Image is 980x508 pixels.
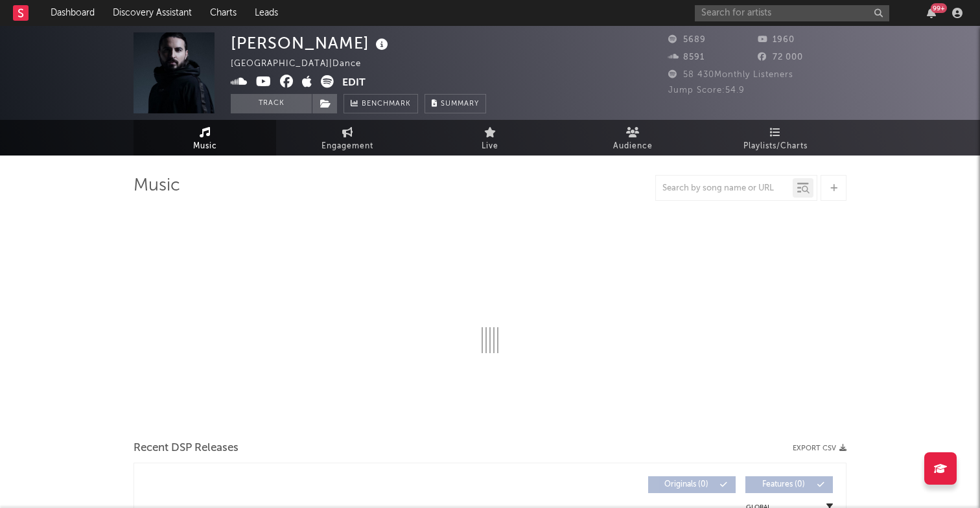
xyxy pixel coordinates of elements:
span: Music [193,139,217,154]
div: [PERSON_NAME] [231,32,391,54]
span: Audience [613,139,653,154]
span: 8591 [668,53,705,62]
span: Features ( 0 ) [754,481,813,489]
div: [GEOGRAPHIC_DATA] | Dance [231,56,376,72]
button: Summary [425,94,486,113]
span: Recent DSP Releases [134,441,239,456]
button: Originals(0) [648,476,736,493]
span: Playlists/Charts [743,139,808,154]
input: Search by song name or URL [656,183,793,194]
span: 5689 [668,36,706,44]
a: Engagement [276,120,419,156]
span: 1960 [758,36,795,44]
span: Jump Score: 54.9 [668,86,745,95]
span: Summary [441,100,479,108]
a: Music [134,120,276,156]
a: Audience [561,120,704,156]
button: Track [231,94,312,113]
input: Search for artists [695,5,889,21]
span: 72 000 [758,53,803,62]
span: 58 430 Monthly Listeners [668,71,793,79]
span: Originals ( 0 ) [657,481,716,489]
a: Benchmark [344,94,418,113]
button: Export CSV [793,444,846,452]
a: Playlists/Charts [704,120,846,156]
button: 99+ [927,8,936,18]
button: Features(0) [745,476,833,493]
button: Edit [342,75,366,91]
a: Live [419,120,561,156]
span: Benchmark [362,97,411,112]
div: 99 + [931,3,947,13]
span: Live [482,139,498,154]
span: Engagement [321,139,373,154]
